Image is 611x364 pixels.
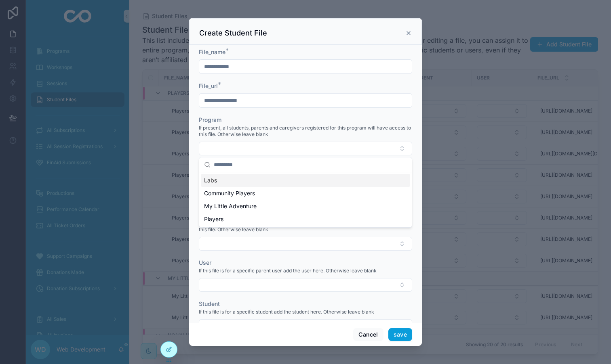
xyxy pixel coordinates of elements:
span: Players [204,215,223,223]
h3: Create Student File [199,28,267,38]
span: File_name [199,48,225,55]
button: Select Button [199,237,412,251]
span: Community Players [204,189,255,197]
button: save [388,328,412,341]
span: If this file is for a specific student add the student here. Otherwise leave blank [199,309,374,315]
button: Select Button [199,319,412,333]
div: Suggestions [199,172,412,227]
span: User [199,259,211,266]
button: Select Button [199,278,412,292]
span: Labs [204,176,217,184]
span: Program [199,116,221,123]
span: If present, all students, parents and caregivers registered for this program will have access to ... [199,125,412,138]
span: If this file is for a specific parent user add the user here. Otherwise leave blank [199,268,377,274]
button: Cancel [353,328,383,341]
button: Select Button [199,142,412,155]
span: File_url [199,82,218,89]
span: My Little Adventure [204,202,257,210]
span: Student [199,300,220,307]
